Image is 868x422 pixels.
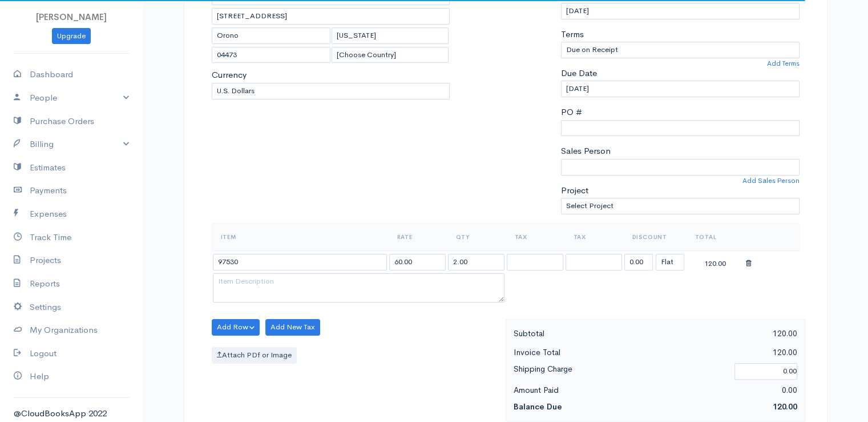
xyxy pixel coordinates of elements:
[14,407,129,420] div: @CloudBooksApp 2022
[655,383,803,397] div: 0.00
[742,176,800,186] a: Add Sales Person
[623,223,686,250] th: Discount
[36,11,107,22] span: [PERSON_NAME]
[212,347,297,364] label: Attach PDf or Image
[447,223,506,250] th: Qty
[561,145,611,158] label: Sales Person
[506,223,564,250] th: Tax
[508,327,656,341] div: Subtotal
[655,345,803,360] div: 120.00
[332,27,449,44] input: State
[561,106,582,119] label: PO #
[767,58,800,69] a: Add Terms
[212,27,331,44] input: City
[686,223,745,250] th: Total
[52,28,91,45] a: Upgrade
[561,3,800,19] input: dd-mm-yyyy
[213,254,387,270] input: Item Name
[212,47,331,63] input: Zip
[514,401,562,412] strong: Balance Due
[388,223,447,250] th: Rate
[212,319,260,336] button: Add Row
[212,69,247,82] label: Currency
[561,28,584,41] label: Terms
[655,327,803,341] div: 120.00
[508,383,656,397] div: Amount Paid
[561,184,588,197] label: Project
[212,223,388,250] th: Item
[561,81,800,97] input: dd-mm-yyyy
[561,67,597,80] label: Due Date
[508,362,729,381] div: Shipping Charge
[564,223,623,250] th: Tax
[773,401,797,412] span: 120.00
[212,8,450,25] input: Address
[265,319,320,336] button: Add New Tax
[687,255,744,269] div: 120.00
[508,345,656,360] div: Invoice Total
